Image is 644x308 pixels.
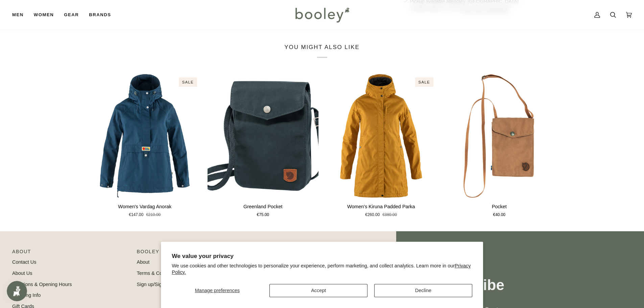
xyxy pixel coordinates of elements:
[326,74,437,198] product-grid-item-variant: XXS / Acorn
[137,259,150,265] a: About
[374,284,472,297] button: Decline
[118,203,171,211] p: Women's Vardag Anorak
[269,284,367,297] button: Accept
[7,281,27,301] iframe: Button to open loyalty program pop-up
[444,74,555,198] product-grid-item-variant: Khaki Dust
[415,77,433,87] div: Sale
[179,77,197,87] div: Sale
[137,248,255,259] p: Booley Bonus
[89,74,201,198] img: Fjallraven Women's Vardag Anorak Storm - Booley Galway
[243,203,283,211] p: Greenland Pocket
[207,74,319,198] img: Fjallraven Greenland Pocket Dusk - Booley Galway
[137,270,179,276] a: Terms & Conditions
[326,200,437,218] a: Women's Kiruna Padded Parka
[444,74,555,198] img: Fjallraven Pocket Khaki Dust - Booley Galway
[195,288,240,293] span: Manage preferences
[207,74,319,198] a: Greenland Pocket
[172,263,472,276] p: We use cookies and other technologies to personalize your experience, perform marketing, and coll...
[12,270,32,276] a: About Us
[492,203,507,211] p: Pocket
[408,276,632,294] h3: Join the Tribe
[146,212,161,218] span: €210.00
[207,74,319,198] product-grid-item-variant: Dusk
[326,74,437,218] product-grid-item: Women's Kiruna Padded Parka
[34,11,54,18] span: Women
[172,253,472,260] h2: We value your privacy
[493,212,505,218] span: €40.00
[89,74,201,218] product-grid-item: Women's Vardag Anorak
[382,212,397,218] span: €380.00
[444,74,555,198] a: Pocket
[12,11,24,18] span: Men
[12,282,72,287] a: Locations & Opening Hours
[89,11,111,18] span: Brands
[326,74,437,198] a: Women's Kiruna Padded Parka
[326,74,437,198] img: Fjallraven Women's Kiruna Padded Parka Acorn - Booley Galway
[365,212,380,218] span: €260.00
[292,5,352,25] img: Booley
[89,74,201,198] a: Women's Vardag Anorak
[12,259,36,265] a: Contact Us
[89,200,201,218] a: Women's Vardag Anorak
[12,248,130,259] p: Pipeline_Footer Main
[89,74,201,198] product-grid-item-variant: XS / Storm
[64,11,79,18] span: Gear
[257,212,269,218] span: €75.00
[172,263,471,275] a: Privacy Policy.
[207,74,319,218] product-grid-item: Greenland Pocket
[347,203,415,211] p: Women's Kiruna Padded Parka
[207,200,319,218] a: Greenland Pocket
[444,74,555,218] product-grid-item: Pocket
[137,282,170,287] a: Sign up/Sign in
[129,212,143,218] span: €147.00
[172,284,263,297] button: Manage preferences
[89,44,555,57] h2: You might also like
[444,200,555,218] a: Pocket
